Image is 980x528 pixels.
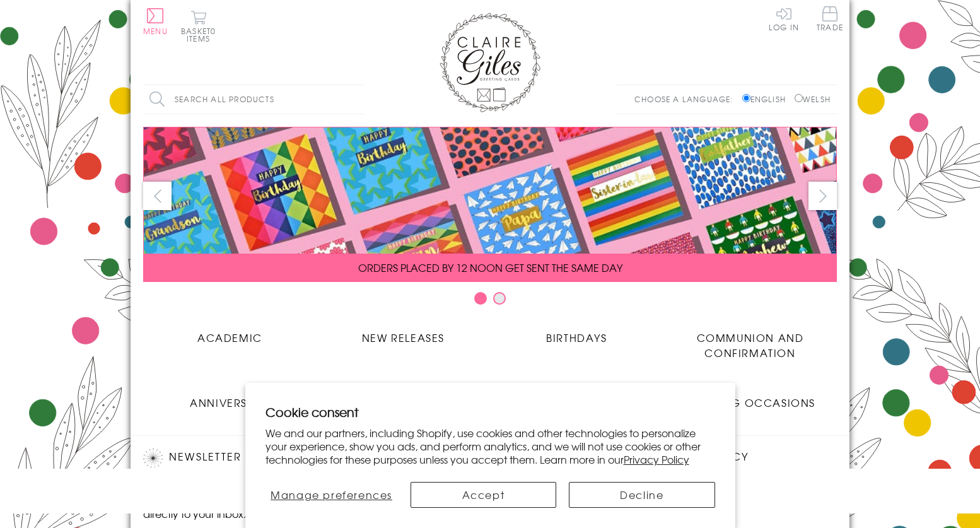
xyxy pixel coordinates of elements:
input: Welsh [795,94,803,102]
span: Birthdays [546,330,607,345]
a: New Releases [317,320,490,345]
p: Choose a language: [634,93,740,105]
label: English [742,93,792,105]
h2: Newsletter [143,449,358,467]
span: Academic [197,330,262,345]
input: Search [351,85,364,114]
input: English [742,94,750,102]
button: Carousel Page 1 (Current Slide) [474,292,487,305]
button: Decline [569,482,715,508]
label: Welsh [795,93,831,105]
span: ORDERS PLACED BY 12 NOON GET SENT THE SAME DAY [358,260,622,275]
a: Anniversary [143,385,317,410]
a: Birthdays [490,320,663,345]
button: next [808,182,837,210]
span: Communion and Confirmation [697,330,804,360]
button: Manage preferences [265,482,398,508]
button: prev [143,182,172,210]
span: 0 items [187,25,216,44]
h2: Cookie consent [265,403,715,421]
a: Log In [769,6,799,31]
span: Wedding Occasions [685,395,815,410]
button: Carousel Page 2 [493,292,506,305]
span: Menu [143,25,168,37]
a: Communion and Confirmation [663,320,837,360]
p: We and our partners, including Shopify, use cookies and other technologies to personalize your ex... [265,426,715,466]
a: Trade [817,6,843,33]
button: Basket0 items [181,10,216,42]
span: Manage preferences [271,487,392,502]
span: Trade [817,6,843,31]
button: Accept [411,482,556,508]
a: Academic [143,320,317,345]
input: Search all products [143,85,364,114]
a: Privacy Policy [624,452,689,467]
button: Menu [143,8,168,35]
span: Anniversary [190,395,270,410]
a: Wedding Occasions [663,385,837,410]
div: Carousel Pagination [143,291,837,311]
span: New Releases [362,330,445,345]
img: Claire Giles Greetings Cards [440,13,540,112]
